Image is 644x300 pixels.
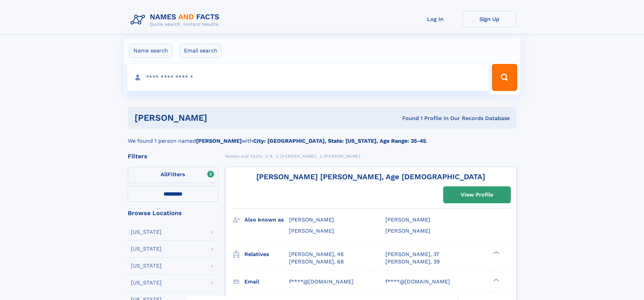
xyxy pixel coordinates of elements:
a: [PERSON_NAME], 46 [289,251,344,258]
img: Logo Names and Facts [128,11,225,29]
div: View Profile [461,187,493,203]
div: [US_STATE] [131,246,162,252]
a: [PERSON_NAME] [PERSON_NAME], Age [DEMOGRAPHIC_DATA] [256,172,485,181]
b: City: [GEOGRAPHIC_DATA], State: [US_STATE], Age Range: 35-45 [253,138,426,144]
a: Names and Facts [225,152,262,160]
span: [PERSON_NAME] [289,216,334,223]
div: ❯ [492,250,500,255]
span: [PERSON_NAME] [385,228,430,234]
label: Name search [129,44,172,58]
a: [PERSON_NAME], 68 [289,258,344,266]
a: [PERSON_NAME] [280,152,316,160]
label: Filters [128,167,218,183]
a: [PERSON_NAME], 39 [385,258,440,266]
a: View Profile [444,187,510,203]
label: Email search [180,44,222,58]
div: Filters [128,153,218,159]
div: Found 1 Profile In Our Records Database [305,115,510,122]
span: [PERSON_NAME] [289,228,334,234]
a: Sign Up [462,11,517,27]
button: Search Button [492,64,517,91]
a: B [270,152,273,160]
span: [PERSON_NAME] [280,154,316,159]
span: B [270,154,273,159]
h3: Email [244,276,289,287]
div: [US_STATE] [131,280,162,285]
div: Browse Locations [128,210,218,216]
a: [PERSON_NAME], 37 [385,251,439,258]
h3: Also known as [244,214,289,226]
h1: [PERSON_NAME] [135,114,305,122]
input: search input [127,64,489,91]
a: Log In [408,11,462,27]
h3: Relatives [244,249,289,260]
div: We found 1 person named with . [128,129,517,145]
span: [PERSON_NAME] [324,154,360,159]
div: [US_STATE] [131,263,162,269]
span: [PERSON_NAME] [385,216,430,223]
div: [US_STATE] [131,229,162,235]
div: ❯ [492,278,500,282]
b: [PERSON_NAME] [196,138,242,144]
span: All [161,171,168,178]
